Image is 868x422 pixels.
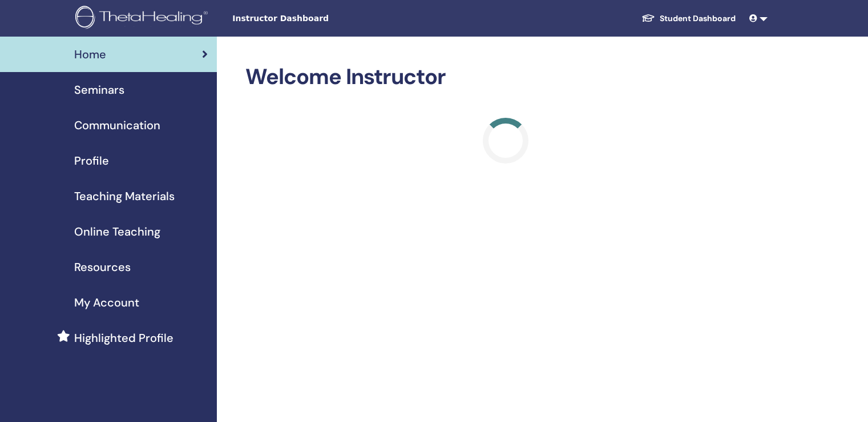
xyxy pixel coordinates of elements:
a: Student Dashboard [632,8,745,29]
span: Resources [74,258,131,276]
img: graduation-cap-white.svg [641,13,655,23]
img: logo.png [75,6,212,31]
span: Highlighted Profile [74,329,173,347]
span: Home [74,46,106,63]
span: Communication [74,117,160,134]
span: My Account [74,294,139,311]
span: Teaching Materials [74,188,175,205]
span: Seminars [74,81,124,98]
h2: Welcome Instructor [245,64,765,90]
span: Profile [74,152,109,169]
span: Online Teaching [74,223,160,240]
span: Instructor Dashboard [232,13,403,25]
